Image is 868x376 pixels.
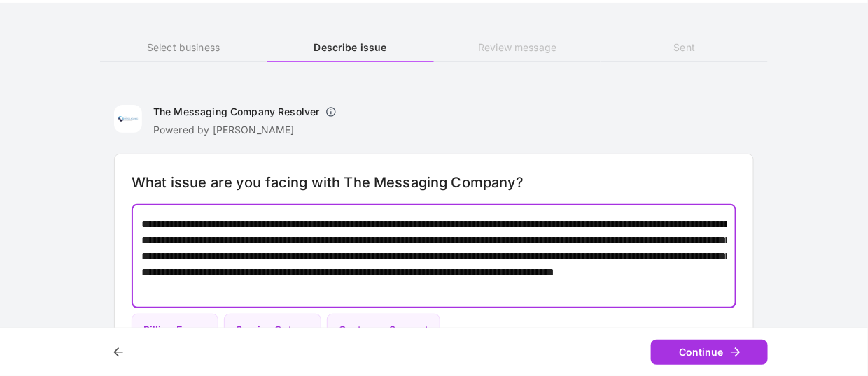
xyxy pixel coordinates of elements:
[132,314,218,347] button: Billing Errors
[132,171,736,194] h6: What issue are you facing with The Messaging Company?
[153,123,342,137] p: Powered by [PERSON_NAME]
[651,340,768,366] button: Continue
[327,314,440,347] button: Customer Support
[434,40,601,55] h6: Review message
[224,314,321,347] button: Service Outage
[153,105,320,119] h6: The Messaging Company Resolver
[114,105,142,133] img: The Messaging Company
[100,40,267,55] h6: Select business
[601,40,768,55] h6: Sent
[267,40,434,55] h6: Describe issue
